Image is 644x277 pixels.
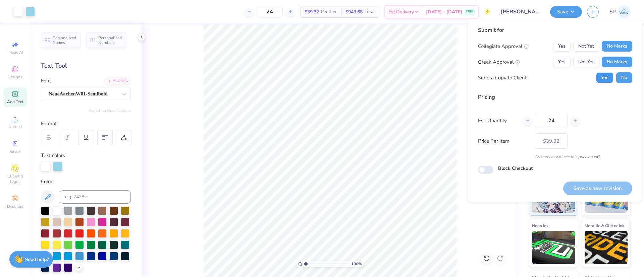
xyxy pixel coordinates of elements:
div: Greek Approval [478,58,520,66]
button: No Marks [602,41,632,52]
span: Clipart & logos [3,174,27,184]
span: Decorate [7,204,23,209]
img: Shreyas Prashanth [618,5,631,18]
span: SP [609,8,616,16]
span: Est. Delivery [388,8,414,15]
div: Send a Copy to Client [478,74,527,82]
input: – – [535,113,568,128]
div: Add Font [104,77,131,85]
button: Not Yet [573,57,599,67]
span: Neon Ink [532,222,548,229]
button: No Marks [602,57,632,67]
button: Yes [553,41,571,52]
img: Neon Ink [532,231,575,264]
input: Untitled Design [496,5,545,18]
label: Est. Quantity [478,117,518,125]
label: Text colors [41,152,65,159]
div: Text Tool [41,61,131,70]
label: Block Checkout [498,165,533,172]
span: Total [365,8,375,15]
label: Price Per Item [478,137,530,145]
button: Switch to Greek Letters [89,108,131,113]
span: $943.68 [345,8,363,15]
button: Yes [553,57,571,67]
button: Save [550,6,582,18]
input: – – [257,6,283,18]
img: Metallic & Glitter Ink [585,231,628,264]
span: Per Item [321,8,337,15]
a: SP [609,5,631,18]
span: Personalized Names [53,36,76,45]
span: Metallic & Glitter Ink [585,222,624,229]
div: Format [41,120,131,128]
div: Customers will see this price on HQ. [478,154,632,160]
span: $39.32 [305,8,319,15]
label: Font [41,77,51,85]
button: Yes [596,72,613,83]
input: e.g. 7428 c [60,190,131,204]
span: FREE [466,9,473,14]
span: Image AI [7,50,23,55]
div: Collegiate Approval [478,43,529,50]
span: Designs [8,74,22,80]
div: Color [41,178,131,186]
span: 100 % [351,261,362,267]
span: Add Text [7,99,23,105]
div: Submit for [478,26,632,34]
strong: Need help? [24,256,49,263]
span: Upload [8,124,22,129]
span: Greek [10,149,20,154]
span: [DATE] - [DATE] [426,8,462,15]
button: No [616,72,632,83]
span: Personalized Numbers [98,36,122,45]
button: Not Yet [573,41,599,52]
div: Pricing [478,93,632,101]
